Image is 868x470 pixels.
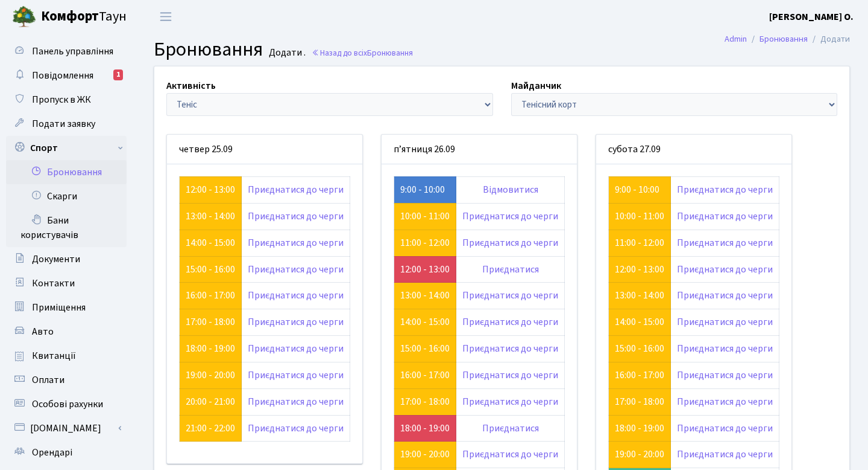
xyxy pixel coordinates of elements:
[186,210,235,223] a: 13:00 - 14:00
[382,135,577,164] div: п’ятниця 26.09
[462,395,558,408] a: Приєднатися до черги
[6,416,127,440] a: [DOMAIN_NAME]
[462,210,558,223] a: Приєднатися до черги
[677,342,773,355] a: Приєднатися до черги
[248,395,344,408] a: Приєднатися до черги
[367,47,413,59] span: Бронювання
[615,236,664,249] a: 11:00 - 12:00
[32,325,54,338] span: Авто
[769,10,854,24] b: [PERSON_NAME] О.
[615,210,664,223] a: 10:00 - 11:00
[32,69,93,82] span: Повідомлення
[677,315,773,329] a: Приєднатися до черги
[167,135,362,164] div: четвер 25.09
[248,236,344,249] a: Приєднатися до черги
[677,263,773,276] a: Приєднатися до черги
[400,236,450,249] a: 11:00 - 12:00
[151,7,181,27] button: Переключити навігацію
[400,289,450,302] a: 13:00 - 14:00
[808,33,850,46] li: Додати
[615,369,664,382] a: 16:00 - 17:00
[6,368,127,392] a: Оплати
[6,63,127,88] a: Повідомлення1
[400,183,445,196] a: 9:00 - 10:00
[12,5,36,29] img: logo.png
[759,33,808,45] a: Бронювання
[769,10,854,24] a: [PERSON_NAME] О.
[41,7,127,27] span: Таун
[6,247,127,271] a: Документи
[186,289,235,302] a: 16:00 - 17:00
[6,344,127,368] a: Квитанції
[677,210,773,223] a: Приєднатися до черги
[6,39,127,63] a: Панель управління
[615,315,664,329] a: 14:00 - 15:00
[32,93,91,106] span: Пропуск в ЖК
[615,395,664,408] a: 17:00 - 18:00
[6,136,127,160] a: Спорт
[248,289,344,302] a: Приєднатися до черги
[6,295,127,320] a: Приміщення
[312,47,413,59] a: Назад до всіхБронювання
[615,183,659,196] a: 9:00 - 10:00
[615,289,664,302] a: 13:00 - 14:00
[677,236,773,249] a: Приєднатися до черги
[32,45,113,58] span: Панель управління
[462,236,558,249] a: Приєднатися до черги
[677,289,773,302] a: Приєднатися до черги
[6,112,127,136] a: Подати заявку
[186,342,235,355] a: 18:00 - 19:00
[677,183,773,196] a: Приєднатися до черги
[32,253,80,266] span: Документи
[482,422,539,435] a: Приєднатися
[248,210,344,223] a: Приєднатися до черги
[6,440,127,465] a: Орендарі
[186,395,235,408] a: 20:00 - 21:00
[6,271,127,295] a: Контакти
[615,342,664,355] a: 15:00 - 16:00
[462,342,558,355] a: Приєднатися до черги
[186,315,235,329] a: 17:00 - 18:00
[400,342,450,355] a: 15:00 - 16:00
[32,117,95,130] span: Подати заявку
[615,263,664,276] a: 12:00 - 13:00
[511,79,561,93] label: Майданчик
[400,369,450,382] a: 16:00 - 17:00
[186,369,235,382] a: 19:00 - 20:00
[615,448,664,461] a: 19:00 - 20:00
[400,395,450,408] a: 17:00 - 18:00
[706,27,868,52] nav: breadcrumb
[6,184,127,208] a: Скарги
[248,342,344,355] a: Приєднатися до черги
[483,183,538,196] a: Відмовитися
[32,277,75,290] span: Контакти
[462,448,558,461] a: Приєднатися до черги
[248,369,344,382] a: Приєднатися до черги
[113,69,123,80] div: 1
[462,369,558,382] a: Приєднатися до черги
[6,392,127,416] a: Особові рахунки
[186,422,235,435] a: 21:00 - 22:00
[32,373,64,387] span: Оплати
[41,7,99,26] b: Комфорт
[248,315,344,329] a: Приєднатися до черги
[32,301,86,314] span: Приміщення
[32,349,76,362] span: Квитанції
[6,160,127,184] a: Бронювання
[615,422,664,435] a: 18:00 - 19:00
[725,33,747,45] a: Admin
[154,36,263,63] span: Бронювання
[186,183,235,196] a: 12:00 - 13:00
[186,236,235,249] a: 14:00 - 15:00
[6,208,127,247] a: Бани користувачів
[32,446,72,459] span: Орендарі
[677,448,773,461] a: Приєднатися до черги
[400,263,450,276] a: 12:00 - 13:00
[248,263,344,276] a: Приєднатися до черги
[6,320,127,344] a: Авто
[248,422,344,435] a: Приєднатися до черги
[6,88,127,112] a: Пропуск в ЖК
[462,289,558,302] a: Приєднатися до черги
[400,448,450,461] a: 19:00 - 20:00
[266,47,306,59] small: Додати .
